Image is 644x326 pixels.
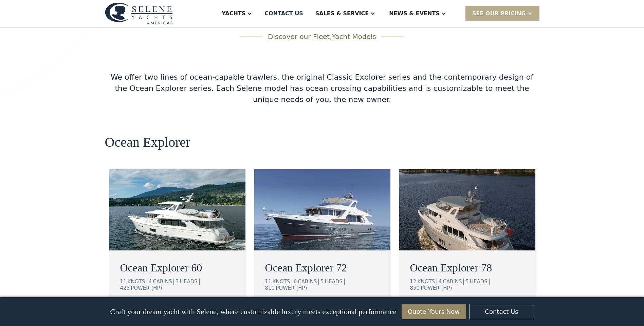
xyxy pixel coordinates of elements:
div: Sales & Service [315,9,369,18]
div: 5 [320,279,324,285]
a: Ocean Explorer 72 [265,260,380,276]
div: 425 [120,285,130,291]
img: logo [105,2,173,24]
div: POWER (HP) [276,285,307,291]
div: HEADS [180,279,200,285]
div: CABINS [298,279,319,285]
div: HEADS [470,279,490,285]
div: 4 [149,279,152,285]
h2: Ocean Explorer [105,135,190,150]
div: KNOTS [273,279,292,285]
div: KNOTS [128,279,147,285]
img: ocean going trawler [109,169,245,250]
div: 11 [265,279,272,285]
span: Yacht Models [332,33,376,41]
div: Contact US [264,9,303,18]
div: Discover our Fleet, [268,32,376,42]
div: 3 [176,279,179,285]
div: We offer two lines of ocean-capable trawlers, the original Classic Explorer series and the contem... [105,72,539,105]
div: CABINS [153,279,174,285]
a: Contact Us [470,304,534,319]
div: 850 [410,285,420,291]
div: 11 [120,279,127,285]
div: KNOTS [418,279,437,285]
p: Craft your dream yacht with Selene, where customizable luxury meets exceptional performance [110,307,396,316]
a: Ocean Explorer 60 [120,260,235,276]
img: ocean going trawler [254,169,390,250]
div: 810 [265,285,275,291]
div: SEE Our Pricing [472,9,526,18]
div: POWER (HP) [131,285,162,291]
div: News & EVENTS [389,9,440,18]
div: HEADS [325,279,345,285]
img: ocean going trawler [399,169,535,250]
div: POWER (HP) [421,285,452,291]
div: 5 [465,279,469,285]
div: 12 [410,279,417,285]
div: 4 [439,279,442,285]
a: Quote Yours Now [402,304,466,319]
div: Yachts [222,9,245,18]
div: 6 [294,279,297,285]
div: SEE Our Pricing [465,6,539,21]
div: CABINS [443,279,464,285]
a: Ocean Explorer 78 [410,260,525,276]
